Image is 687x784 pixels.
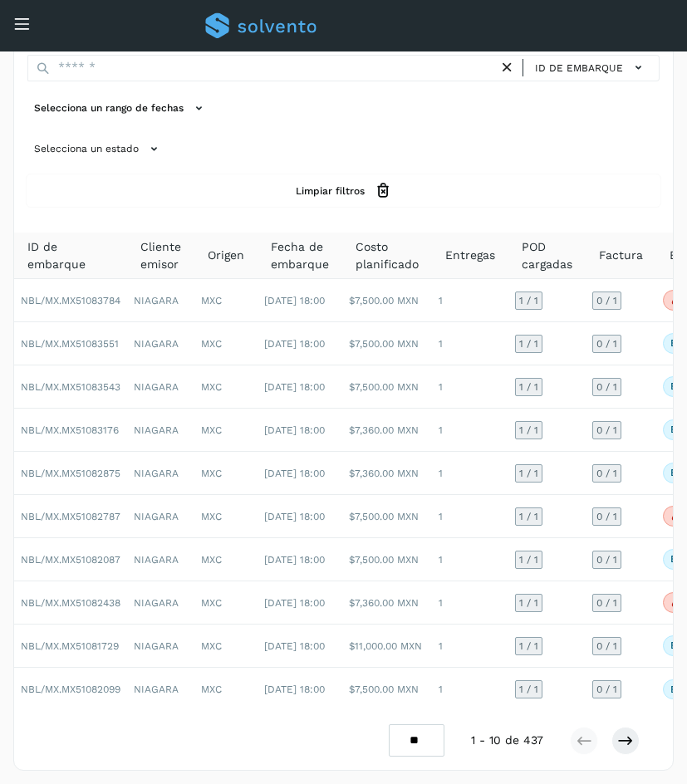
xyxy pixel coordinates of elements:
[194,409,258,452] td: MXC
[432,322,508,365] td: 1
[140,238,181,273] span: Cliente emisor
[27,135,169,163] button: Selecciona un estado
[342,409,432,452] td: $7,360.00 MXN
[271,238,329,273] span: Fecha de embarque
[596,425,617,435] span: 0 / 1
[519,382,538,392] span: 1 / 1
[194,625,258,668] td: MXC
[432,538,508,581] td: 1
[194,452,258,495] td: MXC
[127,452,194,495] td: NIAGARA
[127,625,194,668] td: NIAGARA
[432,279,508,322] td: 1
[596,382,617,392] span: 0 / 1
[194,365,258,409] td: MXC
[519,296,538,306] span: 1 / 1
[127,668,194,711] td: NIAGARA
[21,684,120,695] span: NBL/MX.MX51082099
[432,365,508,409] td: 1
[342,538,432,581] td: $7,500.00 MXN
[471,732,543,749] span: 1 - 10 de 437
[432,581,508,625] td: 1
[194,538,258,581] td: MXC
[519,598,538,608] span: 1 / 1
[596,555,617,565] span: 0 / 1
[27,238,114,273] span: ID de embarque
[596,512,617,522] span: 0 / 1
[522,238,572,273] span: POD cargadas
[264,338,325,350] span: [DATE] 18:00
[432,668,508,711] td: 1
[342,495,432,538] td: $7,500.00 MXN
[596,296,617,306] span: 0 / 1
[596,684,617,694] span: 0 / 1
[432,409,508,452] td: 1
[264,554,325,566] span: [DATE] 18:00
[342,581,432,625] td: $7,360.00 MXN
[596,641,617,651] span: 0 / 1
[194,322,258,365] td: MXC
[21,597,120,609] span: NBL/MX.MX51082438
[519,468,538,478] span: 1 / 1
[296,184,365,198] span: Limpiar filtros
[264,640,325,652] span: [DATE] 18:00
[194,279,258,322] td: MXC
[264,295,325,306] span: [DATE] 18:00
[208,247,244,264] span: Origen
[519,641,538,651] span: 1 / 1
[21,640,119,652] span: NBL/MX.MX51081729
[127,322,194,365] td: NIAGARA
[264,468,325,479] span: [DATE] 18:00
[264,424,325,436] span: [DATE] 18:00
[596,339,617,349] span: 0 / 1
[21,554,120,566] span: NBL/MX.MX51082087
[127,581,194,625] td: NIAGARA
[519,339,538,349] span: 1 / 1
[21,511,120,522] span: NBL/MX.MX51082787
[264,381,325,393] span: [DATE] 18:00
[519,555,538,565] span: 1 / 1
[127,365,194,409] td: NIAGARA
[530,56,652,80] button: ID de embarque
[535,61,623,76] span: ID de embarque
[342,365,432,409] td: $7,500.00 MXN
[342,279,432,322] td: $7,500.00 MXN
[264,597,325,609] span: [DATE] 18:00
[21,295,120,306] span: NBL/MX.MX51083784
[27,175,660,206] button: Limpiar filtros
[342,452,432,495] td: $7,360.00 MXN
[599,247,643,264] span: Factura
[264,684,325,695] span: [DATE] 18:00
[342,322,432,365] td: $7,500.00 MXN
[519,512,538,522] span: 1 / 1
[194,668,258,711] td: MXC
[21,338,119,350] span: NBL/MX.MX51083551
[27,95,214,122] button: Selecciona un rango de fechas
[21,424,119,436] span: NBL/MX.MX51083176
[342,625,432,668] td: $11,000.00 MXN
[127,538,194,581] td: NIAGARA
[432,495,508,538] td: 1
[432,452,508,495] td: 1
[127,495,194,538] td: NIAGARA
[356,238,419,273] span: Costo planificado
[194,495,258,538] td: MXC
[21,468,120,479] span: NBL/MX.MX51082875
[596,598,617,608] span: 0 / 1
[194,581,258,625] td: MXC
[127,279,194,322] td: NIAGARA
[445,247,495,264] span: Entregas
[342,668,432,711] td: $7,500.00 MXN
[596,468,617,478] span: 0 / 1
[432,625,508,668] td: 1
[519,425,538,435] span: 1 / 1
[21,381,120,393] span: NBL/MX.MX51083543
[264,511,325,522] span: [DATE] 18:00
[127,409,194,452] td: NIAGARA
[519,684,538,694] span: 1 / 1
